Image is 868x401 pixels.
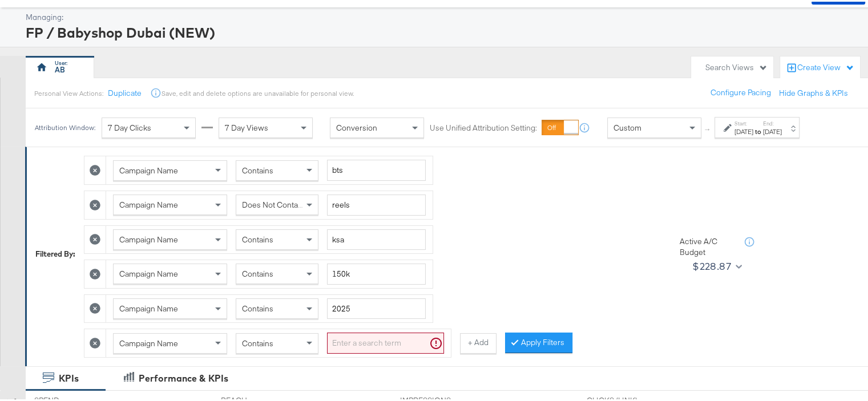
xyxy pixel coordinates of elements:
div: Filtered By: [35,247,75,258]
div: Search Views [705,60,768,71]
div: Create View [797,60,854,72]
span: Campaign Name [119,267,178,277]
strong: to [753,125,763,134]
span: Contains [242,337,273,347]
span: Campaign Name [119,337,178,347]
span: 7 Day Views [225,121,268,131]
button: Apply Filters [505,331,572,351]
button: Hide Graphs & KPIs [779,86,848,97]
span: Contains [242,302,273,312]
div: Performance & KPIs [139,370,228,383]
input: Enter a search term [327,193,426,214]
span: Conversion [336,121,377,131]
input: Enter a search term [327,262,426,283]
label: End: [763,118,782,125]
div: FP / Babyshop Dubai (NEW) [26,21,862,40]
span: Contains [242,233,273,243]
input: Enter a search term [327,297,426,318]
span: 7 Day Clicks [108,121,151,131]
div: Managing: [26,10,862,21]
div: [DATE] [763,125,782,135]
span: Custom [613,121,641,131]
div: [DATE] [734,125,753,135]
input: Enter a search term [327,228,426,249]
label: Use Unified Attribution Setting: [430,121,537,132]
span: Campaign Name [119,164,178,174]
span: Campaign Name [119,233,178,243]
span: Contains [242,267,273,277]
button: $228.87 [688,256,744,274]
button: + Add [460,331,496,352]
input: Enter a search term [327,331,444,352]
button: Duplicate [108,86,142,97]
span: ↑ [703,126,713,130]
div: Attribution Window: [34,122,96,130]
div: Active A/C Budget [680,234,742,256]
div: KPIs [59,370,79,383]
div: $228.87 [692,256,731,273]
div: AB [55,63,65,74]
div: Personal View Actions: [34,87,103,96]
div: Save, edit and delete options are unavailable for personal view. [162,87,354,96]
label: Start: [734,118,753,125]
input: Enter a search term [327,158,426,179]
span: Campaign Name [119,302,178,312]
span: Contains [242,164,273,174]
span: Campaign Name [119,198,178,208]
span: Does Not Contain [242,198,304,208]
button: Configure Pacing [703,81,779,102]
